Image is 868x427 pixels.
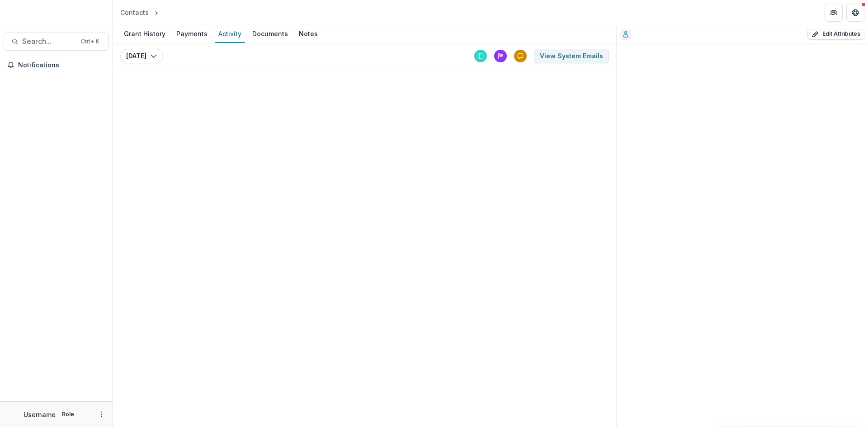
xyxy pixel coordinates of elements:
button: Notifications [4,58,109,72]
button: Search... [4,33,109,51]
div: Payments [173,27,211,40]
div: Contacts [120,8,149,17]
nav: breadcrumb [117,6,199,19]
button: Edit Attributes [807,29,864,40]
div: Ctrl + K [79,37,101,47]
span: Search... [22,37,75,46]
a: Activity [215,25,245,43]
div: Activity [215,27,245,40]
button: Partners [825,4,843,22]
a: Documents [249,25,292,43]
button: More [96,409,107,420]
p: Username [24,410,56,419]
div: Notes [295,27,321,40]
button: View System Emails [534,49,609,63]
a: Grant History [120,25,169,43]
button: Get Help [846,4,864,22]
a: Notes [295,25,321,43]
a: Contacts [117,6,152,19]
div: Grant History [120,27,169,40]
div: Documents [249,27,292,40]
p: Role [59,410,77,418]
span: Notifications [18,61,105,69]
a: Payments [173,25,211,43]
button: [DATE] [120,49,163,63]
